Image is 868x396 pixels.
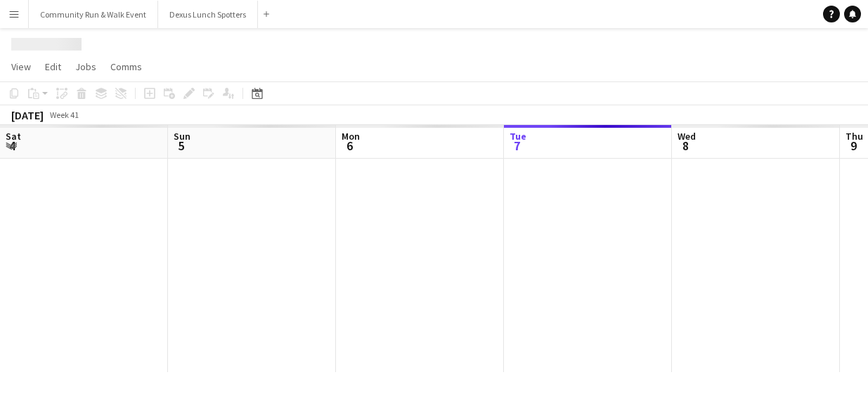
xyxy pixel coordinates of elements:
span: 4 [4,138,21,154]
a: View [6,58,37,76]
button: Dexus Lunch Spotters [158,1,258,28]
a: Comms [105,58,148,76]
span: Comms [110,60,142,73]
span: Thu [846,130,863,143]
span: Tue [510,130,526,143]
span: Edit [45,60,61,73]
span: Mon [342,130,360,143]
a: Jobs [70,58,102,76]
span: 5 [171,138,190,154]
span: Sun [174,130,190,143]
span: Jobs [75,60,96,73]
a: Edit [39,58,67,76]
span: View [11,60,31,73]
span: Week 41 [46,110,82,120]
span: Wed [678,130,696,143]
div: [DATE] [11,108,44,122]
span: 6 [339,138,360,154]
span: Sat [6,130,21,143]
button: Community Run & Walk Event [29,1,158,28]
span: 8 [675,138,696,154]
span: 7 [507,138,526,154]
span: 9 [843,138,863,154]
